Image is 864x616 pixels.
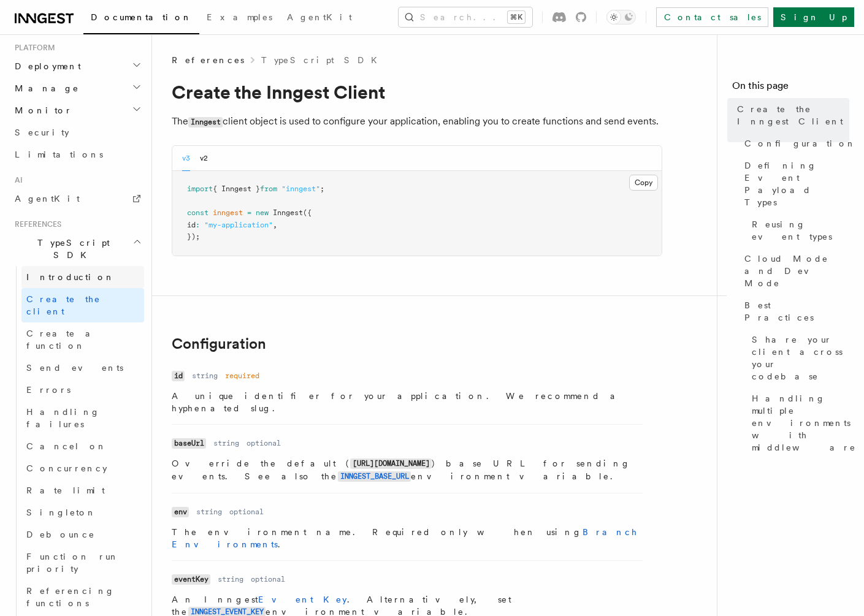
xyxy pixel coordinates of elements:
[199,4,280,33] a: Examples
[196,507,222,517] dd: string
[10,55,144,77] button: Deployment
[15,150,103,159] span: Limitations
[187,232,200,241] span: });
[26,272,115,282] span: Introduction
[26,407,100,429] span: Handling failures
[303,208,312,217] span: ({
[287,12,352,22] span: AgentKit
[737,103,849,127] span: Create the Inngest Client
[744,253,849,289] span: Cloud Mode and Dev Mode
[399,7,532,27] button: Search...⌘K
[656,7,768,27] a: Contact sales
[251,574,285,584] dd: optional
[26,530,95,539] span: Debounce
[15,194,80,203] span: AgentKit
[747,213,849,248] a: Reusing event types
[10,219,61,229] span: References
[752,392,856,454] span: Handling multiple environments with middleware
[15,127,69,137] span: Security
[207,12,272,22] span: Examples
[26,441,107,451] span: Cancel on
[21,266,144,288] a: Introduction
[606,10,636,25] button: Toggle dark mode
[187,184,213,193] span: import
[273,221,277,229] span: ,
[10,232,144,266] button: TypeScript SDK
[182,146,190,171] button: v3
[744,159,849,208] span: Defining Event Payload Types
[10,104,72,116] span: Monitor
[200,146,208,171] button: v2
[213,208,243,217] span: inngest
[747,387,849,458] a: Handling multiple environments with middleware
[261,54,384,66] a: TypeScript SDK
[213,438,239,448] dd: string
[247,208,251,217] span: =
[26,463,107,473] span: Concurrency
[280,4,359,33] a: AgentKit
[21,546,144,580] a: Function run priority
[172,457,643,483] p: Override the default ( ) base URL for sending events. See also the environment variable.
[218,574,243,584] dd: string
[26,485,105,495] span: Rate limit
[320,184,324,193] span: ;
[732,78,849,98] h4: On this page
[172,438,206,449] code: baseUrl
[213,184,260,193] span: { Inngest }
[10,143,144,165] a: Limitations
[21,322,144,357] a: Create a function
[508,11,525,23] kbd: ⌘K
[196,221,200,229] span: :
[21,379,144,401] a: Errors
[172,574,210,585] code: eventKey
[26,586,115,608] span: Referencing functions
[172,335,266,352] a: Configuration
[26,329,99,351] span: Create a function
[350,458,432,469] code: [URL][DOMAIN_NAME]
[172,371,185,381] code: id
[172,113,662,131] p: The client object is used to configure your application, enabling you to create functions and sen...
[10,99,144,121] button: Monitor
[10,175,23,185] span: AI
[188,117,223,127] code: Inngest
[26,385,71,395] span: Errors
[26,294,101,316] span: Create the client
[229,507,264,517] dd: optional
[10,60,81,72] span: Deployment
[21,357,144,379] a: Send events
[21,457,144,479] a: Concurrency
[21,435,144,457] a: Cancel on
[26,508,96,517] span: Singleton
[740,132,849,154] a: Configuration
[744,137,856,150] span: Configuration
[172,81,662,103] h1: Create the Inngest Client
[281,184,320,193] span: "inngest"
[273,208,303,217] span: Inngest
[21,288,144,322] a: Create the client
[773,7,854,27] a: Sign Up
[629,175,658,191] button: Copy
[172,526,643,550] p: The environment name. Required only when using .
[204,221,273,229] span: "my-application"
[10,77,144,99] button: Manage
[260,184,277,193] span: from
[338,471,411,481] a: INNGEST_BASE_URL
[740,294,849,329] a: Best Practices
[26,552,119,574] span: Function run priority
[187,208,208,217] span: const
[10,237,132,261] span: TypeScript SDK
[740,154,849,213] a: Defining Event Payload Types
[10,121,144,143] a: Security
[10,188,144,210] a: AgentKit
[10,43,55,53] span: Platform
[247,438,281,448] dd: optional
[26,363,123,373] span: Send events
[225,371,259,381] dd: required
[21,523,144,546] a: Debounce
[21,501,144,523] a: Singleton
[21,479,144,501] a: Rate limit
[83,4,199,34] a: Documentation
[752,218,849,243] span: Reusing event types
[752,333,849,382] span: Share your client across your codebase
